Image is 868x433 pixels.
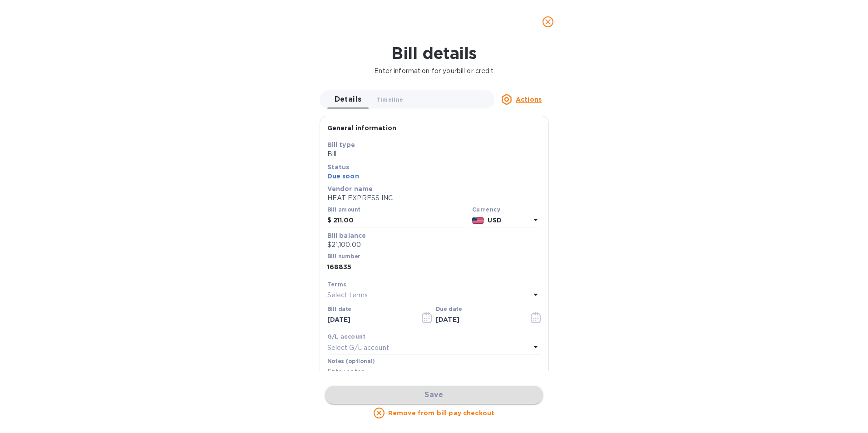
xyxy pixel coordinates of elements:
b: Bill balance [327,232,366,239]
b: General information [327,124,397,132]
b: Terms [327,281,347,288]
div: $ [327,214,333,227]
b: Vendor name [327,185,373,192]
u: Remove from bill pay checkout [388,409,494,417]
span: Timeline [376,95,404,104]
p: Select G/L account [327,343,389,353]
img: USD [472,217,484,224]
p: Enter information for your bill or credit [7,66,861,76]
b: Status [327,163,350,171]
p: Due soon [327,172,541,181]
p: $21,100.00 [327,240,541,250]
h1: Bill details [7,44,861,63]
label: Due date [436,306,462,312]
input: Due date [436,313,522,327]
p: Select terms [327,290,368,300]
label: Notes (optional) [327,359,375,364]
p: HEAT EXPRESS INC [327,193,541,203]
u: Actions [516,96,542,103]
label: Bill number [327,254,360,259]
b: Currency [472,206,500,213]
label: Bill date [327,306,351,312]
input: Enter notes [327,365,541,379]
label: Bill amount [327,207,360,213]
input: Select date [327,313,413,327]
b: G/L account [327,333,366,340]
span: Details [335,93,362,106]
p: Bill [327,149,541,159]
b: USD [488,216,501,224]
b: Bill type [327,141,355,148]
input: $ Enter bill amount [333,214,469,227]
button: close [537,11,559,33]
input: Enter bill number [327,261,541,274]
